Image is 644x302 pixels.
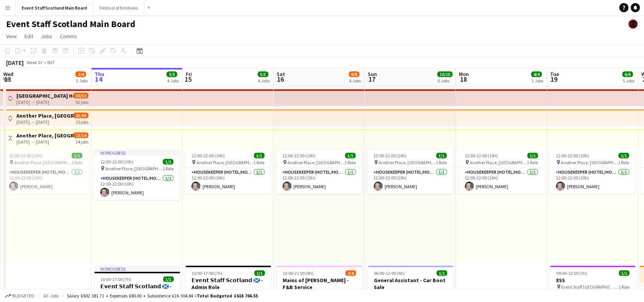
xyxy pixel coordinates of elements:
[374,270,405,276] span: 06:00-12:00 (6h)
[14,160,71,165] span: Another Place, [GEOGRAPHIC_DATA] & Links
[470,160,527,165] span: Another Place, [GEOGRAPHIC_DATA] & Links
[277,71,285,78] span: Sat
[16,99,73,105] div: [DATE] → [DATE]
[379,160,436,165] span: Another Place, [GEOGRAPHIC_DATA] & Links
[4,292,35,300] button: Budgeted
[197,293,258,299] span: Total Budgeted £618 766.55
[550,150,636,194] app-job-card: 12:00-22:00 (10h)1/1 Another Place, [GEOGRAPHIC_DATA] & Links1 RoleHousekeeper (Hotel/Hospitality...
[76,118,89,125] div: 15 jobs
[101,276,132,282] span: 10:00-17:00 (7h)
[76,138,89,145] div: 14 jobs
[94,150,180,200] app-job-card: In progress12:00-22:00 (10h)1/1 Another Place, [GEOGRAPHIC_DATA] & Links1 RoleHousekeeper (Hotel/...
[72,153,82,158] span: 1/1
[6,33,17,40] span: View
[16,0,93,15] button: Event Staff Scotland Main Board
[531,71,542,77] span: 4/4
[374,153,407,158] span: 12:00-22:00 (10h)
[465,153,498,158] span: 12:00-22:00 (10h)
[346,270,356,276] span: 2/4
[459,71,469,78] span: Mon
[254,153,265,158] span: 1/1
[562,284,619,290] span: Event Staff [GEOGRAPHIC_DATA] - ESS
[349,78,361,84] div: 4 Jobs
[185,150,271,194] app-job-card: 12:00-22:00 (10h)1/1 Another Place, [GEOGRAPHIC_DATA] & Links1 RoleHousekeeper (Hotel/Hospitality...
[167,71,177,77] span: 5/5
[618,160,630,165] span: 1 Role
[459,150,544,194] app-job-card: 12:00-22:00 (10h)1/1 Another Place, [GEOGRAPHIC_DATA] & Links1 RoleHousekeeper (Hotel/Hospitality...
[67,293,258,299] div: Salary £602 381.71 + Expenses £80.00 + Subsistence £16 304.84 =
[76,99,89,105] div: 52 jobs
[619,153,630,158] span: 1/1
[345,153,356,158] span: 1/1
[163,159,174,165] span: 1/1
[16,139,73,145] div: [DATE] → [DATE]
[16,119,73,125] div: [DATE] → [DATE]
[258,71,269,77] span: 5/5
[437,270,448,276] span: 1/1
[95,266,180,272] div: In progress
[3,31,20,41] a: View
[94,174,180,200] app-card-role: Housekeeper (Hotel/Hospitality)1/112:00-22:00 (10h)[PERSON_NAME]
[60,33,77,40] span: Comms
[76,71,86,77] span: 2/4
[528,153,538,158] span: 1/1
[557,270,588,276] span: 09:00-12:00 (3h)
[73,113,89,118] span: 25/30
[47,60,55,65] div: BST
[73,132,89,138] span: 13/14
[438,78,452,84] div: 6 Jobs
[57,31,80,41] a: Comms
[41,33,52,40] span: Jobs
[71,160,82,165] span: 1 Role
[95,71,104,78] span: Thu
[186,71,192,78] span: Fri
[16,112,73,119] h3: Another Place, [GEOGRAPHIC_DATA] - Front of House
[3,150,89,194] app-job-card: 12:00-22:00 (10h)1/1 Another Place, [GEOGRAPHIC_DATA] & Links1 RoleHousekeeper (Hotel/Hospitality...
[163,166,174,171] span: 1 Role
[16,132,73,139] h3: Another Place, [GEOGRAPHIC_DATA] - Front of House
[629,19,638,29] app-user-avatar: Event Staff Scotland
[619,284,630,290] span: 1 Role
[368,150,453,194] app-job-card: 12:00-22:00 (10h)1/1 Another Place, [GEOGRAPHIC_DATA] & Links1 RoleHousekeeper (Hotel/Hospitality...
[277,168,362,194] app-card-role: Housekeeper (Hotel/Hospitality)1/112:00-22:00 (10h)[PERSON_NAME]
[532,78,544,84] div: 3 Jobs
[9,153,42,158] span: 12:00-22:00 (10h)
[436,153,447,158] span: 1/1
[283,153,316,158] span: 12:00-22:00 (10h)
[2,75,13,84] span: 13
[345,160,356,165] span: 1 Role
[458,75,469,84] span: 18
[38,31,55,41] a: Jobs
[368,277,454,291] h3: General Assistant - Car Boot Sale
[163,276,174,282] span: 1/1
[623,78,635,84] div: 5 Jobs
[549,75,559,84] span: 19
[277,150,362,194] app-job-card: 12:00-22:00 (10h)1/1 Another Place, [GEOGRAPHIC_DATA] & Links1 RoleHousekeeper (Hotel/Hospitality...
[12,293,34,299] span: Budgeted
[25,60,44,65] span: Week 33
[186,277,271,291] h3: 𝗘𝘃𝗲𝗻𝘁 𝗦𝘁𝗮𝗳𝗳 𝗦𝗰𝗼𝘁𝗹𝗮𝗻𝗱 🏴󠁧󠁢󠁳󠁣󠁴󠁿 - Admin Role
[16,92,73,99] h3: [GEOGRAPHIC_DATA] Hotel - Service Staff
[619,270,630,276] span: 1/1
[438,71,453,77] span: 10/10
[551,71,559,78] span: Tue
[3,168,89,194] app-card-role: Housekeeper (Hotel/Hospitality)1/112:00-22:00 (10h)[PERSON_NAME]
[288,160,345,165] span: Another Place, [GEOGRAPHIC_DATA] & Links
[527,160,538,165] span: 1 Role
[93,0,144,15] button: Festival of Kindness
[459,168,544,194] app-card-role: Housekeeper (Hotel/Hospitality)1/112:00-22:00 (10h)[PERSON_NAME]
[94,150,180,156] div: In progress
[349,71,360,77] span: 6/8
[73,93,89,99] span: 50/52
[254,160,265,165] span: 1 Role
[550,168,636,194] app-card-role: Housekeeper (Hotel/Hospitality)1/112:00-22:00 (10h)[PERSON_NAME]
[21,31,36,41] a: Edit
[3,71,13,78] span: Wed
[95,283,180,297] h3: 𝗘𝘃𝗲𝗻𝘁 𝗦𝘁𝗮𝗳𝗳 𝗦𝗰𝗼𝘁𝗹𝗮𝗻𝗱 🏴󠁧󠁢󠁳󠁣󠁴󠁿 - Admin Role
[436,160,447,165] span: 1 Role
